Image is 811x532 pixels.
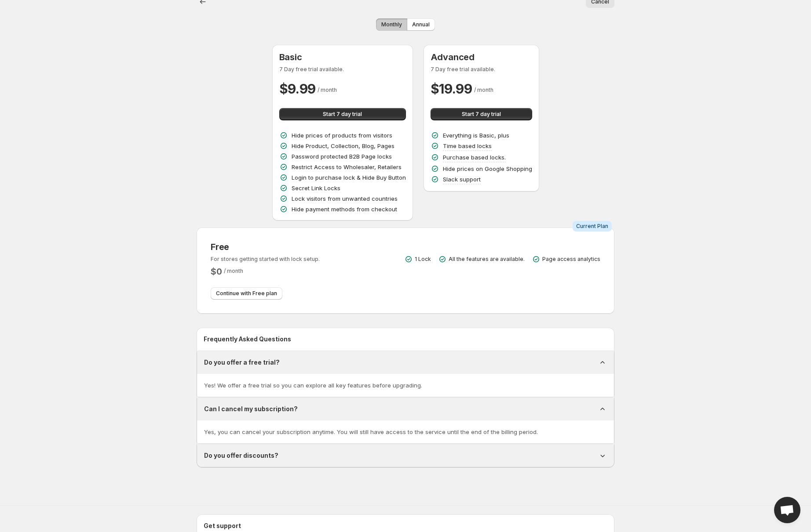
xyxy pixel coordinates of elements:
p: Password protected B2B Page locks [292,152,392,161]
p: Everything is Basic, plus [443,131,509,140]
p: 7 Day free trial available. [279,66,406,73]
h1: Do you offer discounts? [204,451,278,460]
h2: Frequently Asked Questions [204,335,607,344]
p: Login to purchase lock & Hide Buy Button [292,173,406,182]
p: Hide prices on Google Shopping [443,164,532,173]
span: Start 7 day trial [462,111,501,118]
p: Hide Product, Collection, Blog, Pages [292,141,395,150]
h2: $ 0 [211,266,222,277]
span: Current Plan [576,223,608,230]
p: Purchase based locks. [443,153,506,162]
button: Start 7 day trial [431,108,532,120]
span: / month [474,87,493,93]
span: Annual [412,21,430,28]
h1: Do you offer a free trial? [204,358,280,367]
p: Secret Link Locks [292,184,340,192]
p: Restrict Access to Wholesaler, Retailers [292,163,402,171]
span: Yes, you can cancel your subscription anytime. You will still have access to the service until th... [204,428,538,435]
p: Hide payment methods from checkout [292,205,397,214]
h3: Advanced [431,52,532,62]
p: Page access analytics [542,256,600,263]
p: 7 Day free trial available. [431,66,532,73]
p: 1 Lock [415,256,431,263]
span: / month [318,87,337,93]
h3: Free [211,242,320,252]
button: Monthly [376,18,407,31]
button: Continue with Free plan [211,287,282,300]
p: Time based locks [443,141,492,150]
button: Annual [407,18,435,31]
h2: $ 19.99 [431,80,472,98]
div: Open chat [774,497,800,523]
p: Hide prices of products from visitors [292,131,392,140]
span: / month [224,268,243,274]
p: Lock visitors from unwanted countries [292,194,398,203]
h2: Get support [204,521,607,530]
p: All the features are available. [449,256,525,263]
span: Monthly [381,21,402,28]
span: Start 7 day trial [323,111,362,118]
p: For stores getting started with lock setup. [211,256,320,263]
h2: $ 9.99 [279,80,316,98]
span: Continue with Free plan [216,290,277,297]
h3: Basic [279,52,406,62]
p: Slack support [443,175,481,184]
h1: Can I cancel my subscription? [204,405,298,413]
button: Start 7 day trial [279,108,406,120]
span: Yes! We offer a free trial so you can explore all key features before upgrading. [204,382,422,389]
